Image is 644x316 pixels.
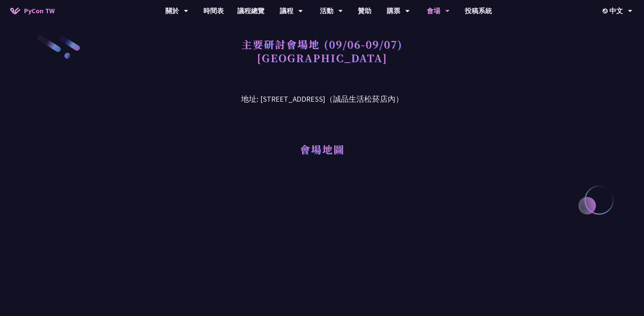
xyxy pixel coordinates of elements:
img: Locale Icon [603,8,609,14]
h1: 會場地圖 [300,139,345,159]
span: PyCon TW [24,6,55,16]
img: Home icon of PyCon TW 2025 [10,7,20,14]
h1: 主要研討會場地 (09/06-09/07) [GEOGRAPHIC_DATA] [241,34,403,68]
h3: 地址: [STREET_ADDRESS]（誠品生活松菸店內） [146,83,499,105]
a: PyCon TW [3,2,61,19]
